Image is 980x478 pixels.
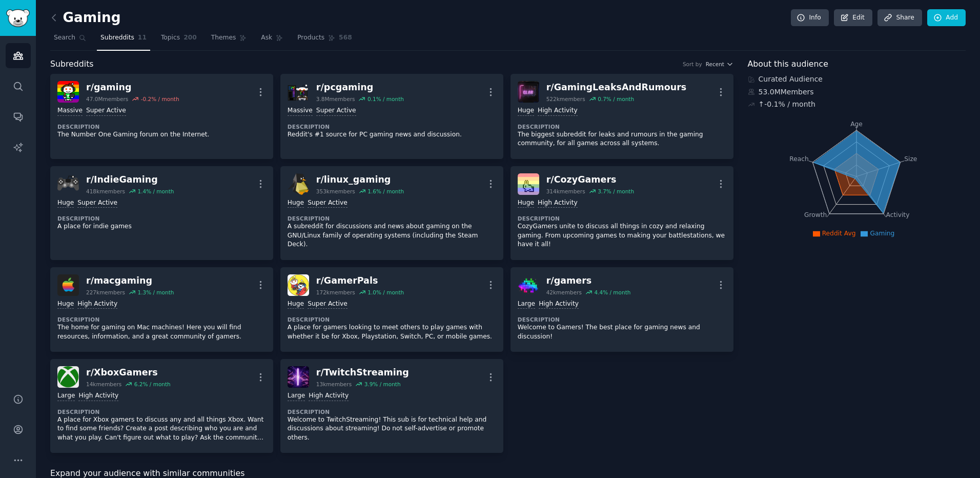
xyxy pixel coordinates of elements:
[208,30,251,51] a: Themes
[877,9,922,27] a: Share
[748,58,828,71] span: About this audience
[183,33,197,43] span: 200
[546,289,582,296] div: 42k members
[518,81,539,103] img: GamingLeaksAndRumours
[50,74,273,159] a: gamingr/gaming47.0Mmembers-0.2% / monthMassiveSuper ActiveDescriptionThe Number One Gaming forum ...
[100,33,134,43] span: Subreddits
[50,267,273,352] a: macgamingr/macgaming227kmembers1.3% / monthHugeHigh ActivityDescriptionThe home for gaming on Mac...
[367,95,404,103] div: 0.1 % / month
[57,222,266,231] p: A place for indie games
[518,123,726,130] dt: Description
[6,9,30,27] img: GummySearch logo
[50,10,121,26] h2: Gaming
[511,74,733,159] a: GamingLeaksAndRumoursr/GamingLeaksAndRumours522kmembers0.7% / monthHugeHigh ActivityDescriptionTh...
[518,323,726,341] p: Welcome to Gamers! The best place for gaming news and discussion!
[57,366,79,388] img: XboxGamers
[57,274,79,296] img: macgaming
[138,33,147,43] span: 11
[367,289,404,296] div: 1.0 % / month
[86,366,171,379] div: r/ XboxGamers
[316,274,404,287] div: r/ GamerPals
[288,408,496,415] dt: Description
[161,33,180,43] span: Topics
[288,300,304,309] div: Huge
[86,274,174,287] div: r/ macgaming
[316,81,404,94] div: r/ pcgaming
[518,222,726,249] p: CozyGamers unite to discuss all things in cozy and relaxing gaming. From upcoming games to making...
[706,61,733,68] button: Recent
[518,130,726,148] p: The biggest subreddit for leaks and rumours in the gaming community, for all games across all sys...
[57,408,266,415] dt: Description
[57,415,266,443] p: A place for Xbox gamers to discuss any and all things Xbox. Want to find some friends? Create a p...
[86,381,121,388] div: 14k members
[316,366,409,379] div: r/ TwitchStreaming
[137,188,174,195] div: 1.4 % / month
[683,61,702,68] div: Sort by
[538,198,578,208] div: High Activity
[57,173,79,195] img: IndieGaming
[54,33,75,43] span: Search
[294,30,355,51] a: Products568
[546,188,585,195] div: 314k members
[57,316,266,323] dt: Description
[538,106,578,116] div: High Activity
[748,74,966,85] div: Curated Audience
[288,215,496,222] dt: Description
[316,188,355,195] div: 353k members
[288,415,496,443] p: Welcome to TwitchStreaming! This sub is for technical help and discussions about streaming! Do no...
[518,215,726,222] dt: Description
[546,274,631,287] div: r/ gamers
[364,381,401,388] div: 3.9 % / month
[288,366,309,388] img: TwitchStreaming
[316,95,355,103] div: 3.8M members
[86,106,126,116] div: Super Active
[791,9,829,27] a: Info
[86,95,128,103] div: 47.0M members
[518,106,534,116] div: Huge
[57,106,83,116] div: Massive
[316,106,356,116] div: Super Active
[288,198,304,208] div: Huge
[546,81,687,94] div: r/ GamingLeaksAndRumours
[57,323,266,341] p: The home for gaming on Mac machines! Here you will find resources, information, and a great commu...
[57,130,266,140] p: The Number One Gaming forum on the Internet.
[57,81,79,103] img: gaming
[86,289,125,296] div: 227k members
[759,99,815,110] div: ↑ -0.1 % / month
[211,33,236,43] span: Themes
[546,95,585,103] div: 522k members
[850,121,863,128] tspan: Age
[141,95,179,103] div: -0.2 % / month
[261,33,272,43] span: Ask
[511,166,733,260] a: CozyGamersr/CozyGamers314kmembers3.7% / monthHugeHigh ActivityDescriptionCozyGamers unite to disc...
[280,267,503,352] a: GamerPalsr/GamerPals172kmembers1.0% / monthHugeSuper ActiveDescriptionA place for gamers looking ...
[518,300,535,309] div: Large
[50,359,273,453] a: XboxGamersr/XboxGamers14kmembers6.2% / monthLargeHigh ActivityDescriptionA place for Xbox gamers ...
[822,230,856,237] span: Reddit Avg
[539,300,579,309] div: High Activity
[288,391,305,401] div: Large
[57,123,266,130] dt: Description
[518,173,539,195] img: CozyGamers
[86,188,125,195] div: 418k members
[280,74,503,159] a: pcgamingr/pcgaming3.8Mmembers0.1% / monthMassiveSuper ActiveDescriptionReddit's #1 source for PC ...
[594,289,630,296] div: 4.4 % / month
[904,155,917,162] tspan: Size
[288,123,496,130] dt: Description
[886,211,909,218] tspan: Activity
[511,267,733,352] a: gamersr/gamers42kmembers4.4% / monthLargeHigh ActivityDescriptionWelcome to Gamers! The best plac...
[546,173,634,186] div: r/ CozyGamers
[308,198,348,208] div: Super Active
[288,222,496,249] p: A subreddit for discussions and news about gaming on the GNU/Linux family of operating systems (i...
[288,274,309,296] img: GamerPals
[77,198,117,208] div: Super Active
[280,166,503,260] a: linux_gamingr/linux_gaming353kmembers1.6% / monthHugeSuper ActiveDescriptionA subreddit for discu...
[50,30,90,51] a: Search
[288,323,496,341] p: A place for gamers looking to meet others to play games with whether it be for Xbox, Playstation,...
[598,95,634,103] div: 0.7 % / month
[316,289,355,296] div: 172k members
[789,155,809,162] tspan: Reach
[804,211,827,218] tspan: Growth
[518,274,539,296] img: gamers
[870,230,894,237] span: Gaming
